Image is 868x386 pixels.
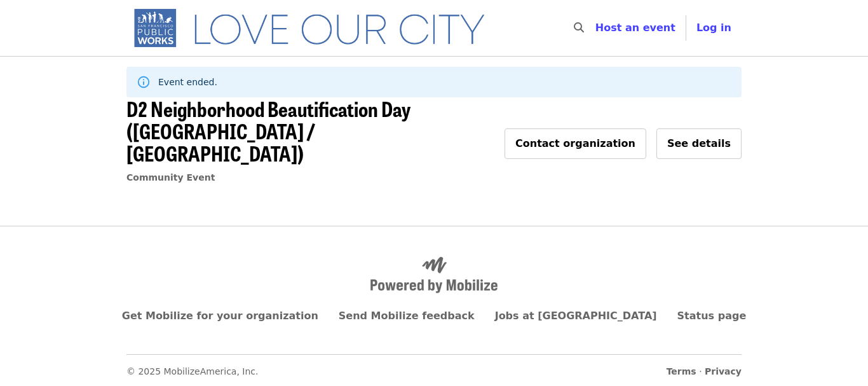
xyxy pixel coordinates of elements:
button: See details [656,128,742,159]
a: Community Event [126,172,215,183]
span: Contact organization [515,137,635,149]
i: search icon [574,22,584,34]
button: Contact organization [505,128,646,159]
input: Search [592,13,602,43]
a: Jobs at [GEOGRAPHIC_DATA] [495,310,657,322]
span: © 2025 MobilizeAmerica, Inc. [126,366,259,376]
img: SF Public Works - Home [126,8,503,48]
a: Status page [677,310,747,322]
nav: Primary footer navigation [126,308,742,324]
a: Send Mobilize feedback [339,310,475,322]
span: See details [667,137,731,149]
nav: Secondary footer navigation [126,354,742,378]
a: Terms [667,366,696,376]
a: Privacy [705,366,742,376]
a: Host an event [595,22,675,34]
span: Event ended. [158,77,217,87]
span: · [667,365,742,378]
a: Get Mobilize for your organization [122,310,318,322]
span: D2 Neighborhood Beautification Day ([GEOGRAPHIC_DATA] / [GEOGRAPHIC_DATA]) [126,93,410,168]
span: Log in [696,22,731,34]
button: Log in [686,15,742,41]
img: Powered by Mobilize [370,257,498,294]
